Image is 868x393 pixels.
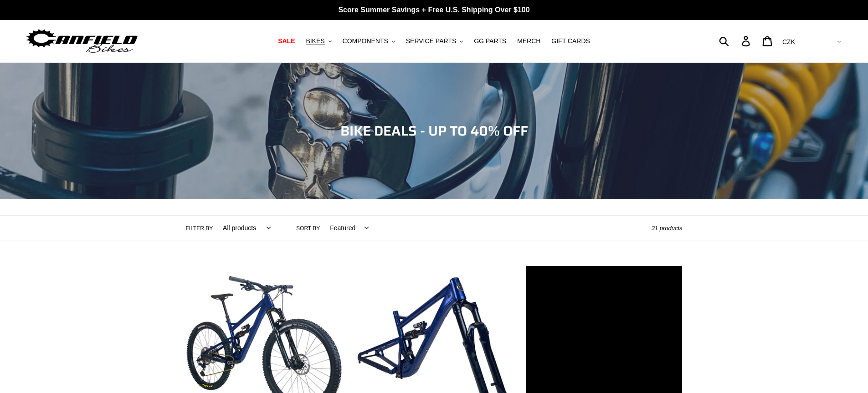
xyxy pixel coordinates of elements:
[551,37,590,45] span: GIFT CARDS
[401,35,467,47] button: SERVICE PARTS
[301,35,336,47] button: BIKES
[474,37,506,45] span: GG PARTS
[25,27,139,55] img: Canfield Bikes
[278,37,295,45] span: SALE
[296,224,320,232] label: Sort by
[547,35,595,47] a: GIFT CARDS
[343,37,388,45] span: COMPONENTS
[306,37,324,45] span: BIKES
[273,35,299,47] a: SALE
[652,225,683,232] span: 31 products
[469,35,511,47] a: GG PARTS
[338,35,400,47] button: COMPONENTS
[186,224,213,232] label: Filter by
[340,120,528,141] span: BIKE DEALS - UP TO 40% OFF
[724,31,747,51] input: Search
[513,35,545,47] a: MERCH
[406,37,456,45] span: SERVICE PARTS
[517,37,540,45] span: MERCH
